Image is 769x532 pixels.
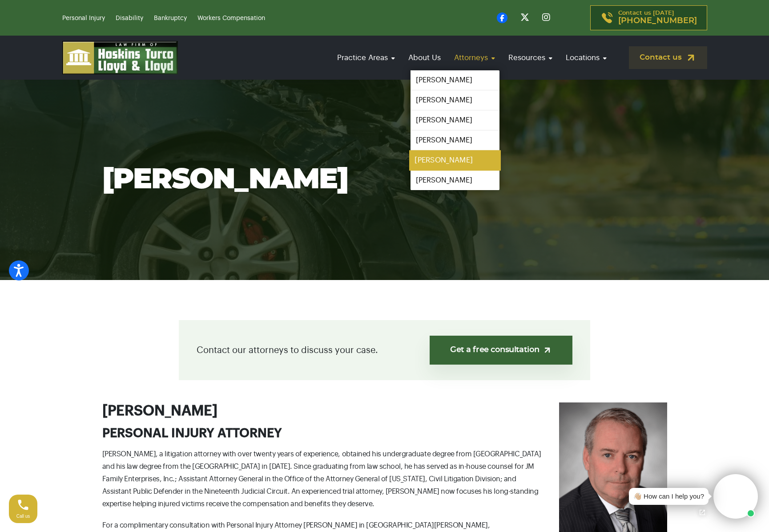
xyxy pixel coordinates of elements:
[411,90,499,110] a: [PERSON_NAME]
[543,345,552,355] img: arrow-up-right-light.svg
[693,503,712,522] a: Open chat
[618,10,697,25] p: Contact us [DATE]
[16,514,30,519] span: Call us
[504,45,557,70] a: Resources
[430,336,572,365] a: Get a free consultation
[618,16,697,25] span: [PHONE_NUMBER]
[590,5,707,30] a: Contact us [DATE][PHONE_NUMBER]
[102,164,667,195] h1: [PERSON_NAME]
[633,491,704,502] div: 👋🏼 How can I help you?
[154,15,187,21] a: Bankruptcy
[102,402,667,419] h2: [PERSON_NAME]
[411,171,499,190] a: [PERSON_NAME]
[62,41,178,74] img: logo
[629,46,707,69] a: Contact us
[561,45,611,70] a: Locations
[409,150,501,171] a: [PERSON_NAME]
[411,130,499,150] a: [PERSON_NAME]
[102,426,667,441] h3: PERSONAL INJURY ATTORNEY
[62,15,105,21] a: Personal Injury
[411,110,499,130] a: [PERSON_NAME]
[179,320,590,380] div: Contact our attorneys to discuss your case.
[116,15,143,21] a: Disability
[404,45,445,70] a: About Us
[197,15,265,21] a: Workers Compensation
[333,45,399,70] a: Practice Areas
[450,45,499,70] a: Attorneys
[102,448,667,510] p: [PERSON_NAME], a litigation attorney with over twenty years of experience, obtained his undergrad...
[411,70,499,90] a: [PERSON_NAME]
